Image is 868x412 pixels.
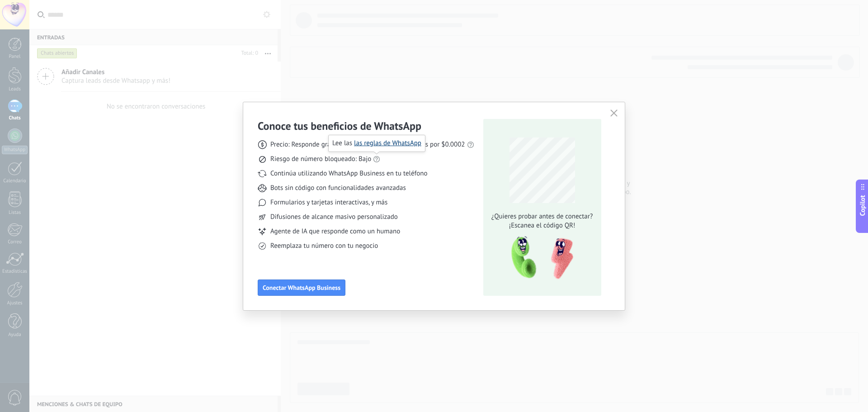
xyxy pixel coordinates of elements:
[270,140,465,149] span: Precio: Responde gratis o inicia nuevas conversaciones por $0.0002
[270,184,406,193] span: Bots sin código con funcionalidades avanzadas
[258,279,345,296] button: Conectar WhatsApp Business
[332,139,421,148] span: Lee las
[270,213,398,222] span: Difusiones de alcance masivo personalizado
[489,221,595,230] span: ¡Escanea el código QR!
[270,198,387,207] span: Formularios y tarjetas interactivas, y más
[858,195,867,216] span: Copilot
[489,212,595,221] span: ¿Quieres probar antes de conectar?
[504,234,575,282] img: qr-pic-1x.png
[270,227,400,236] span: Agente de IA que responde como un humano
[258,119,421,133] h3: Conoce tus beneficios de WhatsApp
[263,284,340,291] span: Conectar WhatsApp Business
[270,169,427,178] span: Continúa utilizando WhatsApp Business en tu teléfono
[270,242,378,251] span: Reemplaza tu número con tu negocio
[354,139,421,147] a: las reglas de WhatsApp
[270,155,371,164] span: Riesgo de número bloqueado: Bajo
